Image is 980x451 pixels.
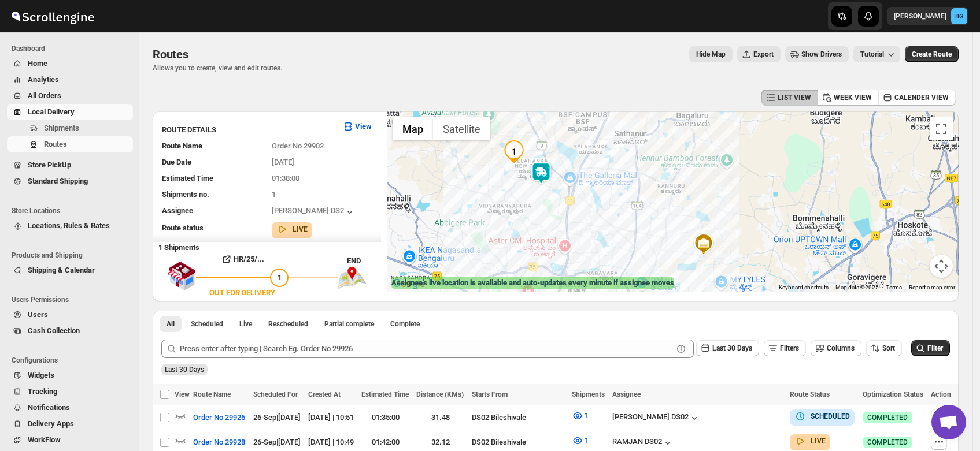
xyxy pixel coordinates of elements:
[764,340,806,356] button: Filters
[153,237,199,252] b: 1 Shipments
[28,107,75,116] span: Local Delivery
[7,367,133,383] button: Widgets
[433,117,490,140] button: Show satellite imagery
[931,390,951,398] span: Action
[391,277,674,289] label: Assignee's live location is available and auto-updates every minute if assignee moves
[28,310,48,319] span: Users
[361,437,409,448] div: 01:42:00
[193,437,245,448] span: Order No 29928
[811,340,861,356] button: Columns
[28,326,80,335] span: Cash Collection
[930,255,953,278] button: Map camera controls
[162,223,204,232] span: Route status
[761,90,818,106] button: LIST VIEW
[253,413,301,422] span: 26-Sep | [DATE]
[175,390,190,398] span: View
[12,206,133,215] span: Store Locations
[905,46,959,62] button: Create Route
[909,284,955,290] a: Report a map error
[308,412,354,423] div: [DATE] | 10:51
[335,117,379,136] button: View
[7,323,133,339] button: Cash Collection
[28,221,110,230] span: Locations, Rules & Rates
[253,438,301,446] span: 26-Sep | [DATE]
[785,46,849,62] button: Show Drivers
[585,436,589,445] span: 1
[7,88,133,104] button: All Orders
[253,390,298,398] span: Scheduled For
[12,44,133,53] span: Dashboard
[12,295,133,304] span: Users Permissions
[390,277,428,292] img: Google
[882,344,895,352] span: Sort
[416,412,464,423] div: 31.48
[308,437,354,448] div: [DATE] | 10:49
[416,437,464,448] div: 32.12
[186,408,252,427] button: Order No 29926
[863,390,923,398] span: Optimization Status
[355,122,372,131] b: View
[860,50,884,59] span: Tutorial
[712,344,752,352] span: Last 30 Days
[153,47,188,61] span: Routes
[565,431,596,450] button: 1
[955,13,964,20] text: BG
[193,412,245,423] span: Order No 29926
[162,206,193,215] span: Assignee
[272,158,294,166] span: [DATE]
[28,161,71,169] span: Store PickUp
[790,390,830,398] span: Route Status
[867,438,908,447] span: COMPLETED
[196,250,289,269] button: HR/25/...
[951,8,967,24] span: Brajesh Giri
[894,12,946,21] p: [PERSON_NAME]
[894,93,949,102] span: CALENDER VIEW
[689,46,733,62] button: Map action label
[911,340,950,356] button: Filter
[162,190,209,199] span: Shipments no.
[7,383,133,400] button: Tracking
[7,262,133,278] button: Shipping & Calendar
[835,284,879,290] span: Map data ©2025
[191,319,223,329] span: Scheduled
[866,340,902,356] button: Sort
[7,218,133,234] button: Locations, Rules & Rates
[853,46,900,62] button: Tutorial
[612,412,700,424] button: [PERSON_NAME] DS02
[268,319,308,329] span: Rescheduled
[931,405,966,439] div: Open chat
[390,319,420,329] span: Complete
[7,416,133,432] button: Delivery Apps
[293,225,308,233] b: LIVE
[272,206,356,218] button: [PERSON_NAME] DS2
[696,340,759,356] button: Last 30 Days
[9,2,96,31] img: ScrollEngine
[153,64,282,73] p: Allows you to create, view and edit routes.
[878,90,956,106] button: CALENDER VIEW
[834,93,872,102] span: WEEK VIEW
[44,124,79,132] span: Shipments
[28,387,57,396] span: Tracking
[393,117,433,140] button: Show street map
[44,140,67,148] span: Routes
[162,174,213,182] span: Estimated Time
[7,136,133,152] button: Routes
[818,90,879,106] button: WEEK VIEW
[585,411,589,420] span: 1
[416,390,464,398] span: Distance (KMs)
[162,158,191,166] span: Due Date
[780,344,799,352] span: Filters
[28,59,47,68] span: Home
[180,340,673,358] input: Press enter after typing | Search Eg. Order No 29926
[7,432,133,448] button: WorkFlow
[612,437,674,449] div: RAMJAN DS02
[28,419,74,428] span: Delivery Apps
[28,91,61,100] span: All Orders
[572,390,605,398] span: Shipments
[28,266,95,274] span: Shipping & Calendar
[239,319,252,329] span: Live
[162,141,202,150] span: Route Name
[565,407,596,425] button: 1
